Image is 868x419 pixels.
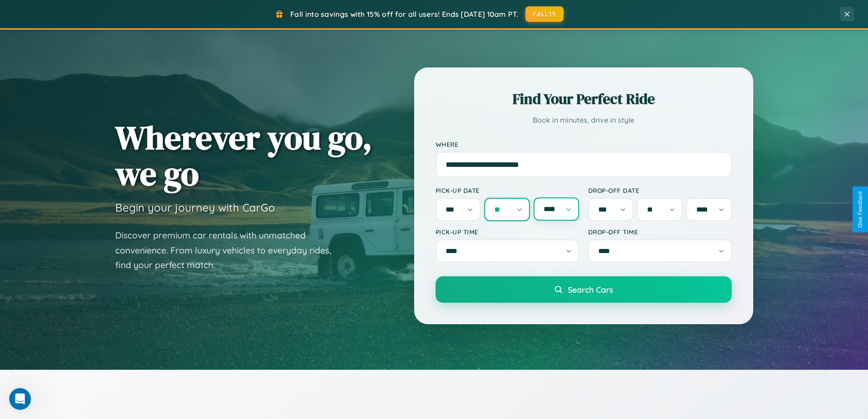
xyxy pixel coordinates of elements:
[588,228,732,236] label: Drop-off Time
[588,186,732,194] label: Drop-off Date
[436,276,732,303] button: Search Cars
[115,228,343,273] p: Discover premium car rentals with unmatched convenience. From luxury vehicles to everyday rides, ...
[436,89,732,109] h2: Find Your Perfect Ride
[115,119,372,191] h1: Wherever you go, we go
[9,388,31,410] iframe: Intercom live chat
[290,10,519,19] span: Fall into savings with 15% off for all users! Ends [DATE] 10am PT.
[436,114,732,127] p: Book in minutes, drive in style
[525,6,564,22] button: FALL15
[568,285,613,295] span: Search Cars
[436,186,579,194] label: Pick-up Date
[436,228,579,236] label: Pick-up Time
[115,201,275,214] h3: Begin your journey with CarGo
[436,140,732,148] label: Where
[857,191,863,228] div: Give Feedback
